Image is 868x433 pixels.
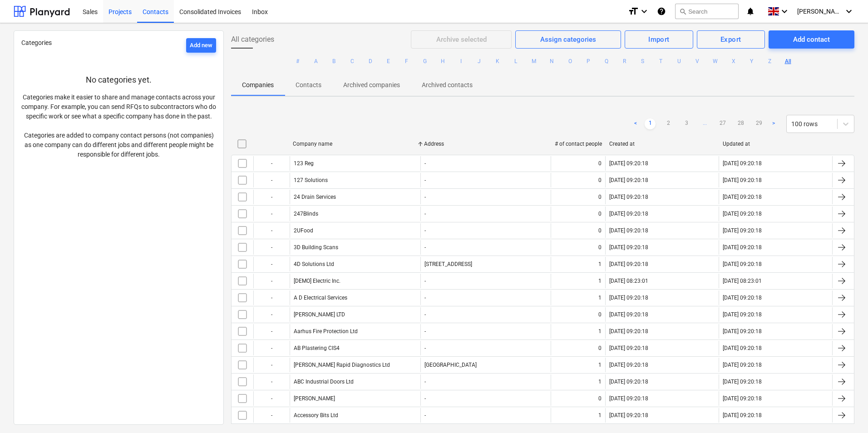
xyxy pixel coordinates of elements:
[294,345,340,351] div: AB Plastering CIS4
[679,8,686,15] span: search
[609,379,648,385] div: [DATE] 09:20:18
[723,261,762,267] div: [DATE] 09:20:18
[424,345,426,351] div: -
[723,328,762,335] div: [DATE] 09:20:18
[424,295,426,301] div: -
[598,194,602,200] div: 0
[190,40,212,51] div: Add new
[657,6,666,17] i: Knowledge base
[253,307,290,322] div: -
[609,194,648,200] div: [DATE] 09:20:18
[723,194,762,200] div: [DATE] 09:20:18
[746,56,757,67] button: Y
[609,328,648,335] div: [DATE] 09:20:18
[294,395,335,402] div: [PERSON_NAME]
[21,39,52,46] span: Categories
[598,395,602,402] div: 0
[723,227,762,234] div: [DATE] 09:20:18
[294,261,334,267] div: 4D Solutions Ltd
[21,93,216,159] p: Categories make it easier to share and manage contacts across your company. For example, you can ...
[663,118,674,129] a: Page 2
[383,56,394,67] button: E
[723,160,762,167] div: [DATE] 09:20:18
[422,80,473,90] p: Archived contacts
[723,141,829,147] div: Updated at
[768,118,779,129] a: Next page
[723,244,762,251] div: [DATE] 09:20:18
[294,412,338,418] div: Accessory Bits Ltd
[296,80,321,90] p: Contacts
[723,412,762,418] div: [DATE] 09:20:18
[294,160,314,167] div: 123 Reg
[253,324,290,339] div: -
[253,274,290,288] div: -
[540,34,596,45] div: Assign categories
[598,244,602,251] div: 0
[510,56,521,67] button: L
[609,141,715,147] div: Created at
[754,118,764,129] a: Page 29
[783,56,794,67] button: All
[609,261,648,267] div: [DATE] 09:20:18
[294,362,390,368] div: [PERSON_NAME] Rapid Diagnostics Ltd
[609,412,648,418] div: [DATE] 09:20:18
[424,141,548,147] div: Address
[424,379,426,385] div: -
[294,295,347,301] div: A D Electrical Services
[424,311,426,318] div: -
[609,295,648,301] div: [DATE] 09:20:18
[823,389,868,433] iframe: Chat Widget
[723,295,762,301] div: [DATE] 09:20:18
[735,118,746,129] a: Page 28
[637,56,648,67] button: S
[365,56,376,67] button: D
[598,278,602,284] div: 1
[329,56,340,67] button: B
[843,6,854,17] i: keyboard_arrow_down
[601,56,612,67] button: Q
[723,362,762,368] div: [DATE] 09:20:18
[628,6,639,17] i: format_size
[547,56,557,67] button: N
[598,311,602,318] div: 0
[424,177,426,183] div: -
[728,56,739,67] button: X
[555,141,602,147] div: # of contact people
[609,395,648,402] div: [DATE] 09:20:18
[717,118,728,129] a: Page 27
[424,194,426,200] div: -
[253,156,290,171] div: -
[343,80,400,90] p: Archived companies
[699,118,710,129] span: ...
[438,56,449,67] button: H
[645,118,656,129] a: Page 1 is your current page
[292,56,303,67] button: #
[609,227,648,234] div: [DATE] 09:20:18
[710,56,721,67] button: W
[424,227,426,234] div: -
[424,362,477,368] div: [GEOGRAPHIC_DATA]
[692,56,703,67] button: V
[723,211,762,217] div: [DATE] 09:20:18
[186,38,216,53] button: Add new
[253,173,290,187] div: -
[401,56,412,67] button: F
[675,4,739,19] button: Search
[630,118,641,129] a: Previous page
[424,328,426,335] div: -
[769,30,854,49] button: Add contact
[764,56,775,67] button: Z
[598,295,602,301] div: 1
[625,30,693,49] button: Import
[253,374,290,389] div: -
[253,223,290,238] div: -
[619,56,630,67] button: R
[253,358,290,372] div: -
[294,244,338,251] div: 3D Building Scans
[424,412,426,418] div: -
[598,211,602,217] div: 0
[294,227,313,234] div: 2UFood
[720,34,741,45] div: Export
[294,379,354,385] div: ABC Industrial Doors Ltd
